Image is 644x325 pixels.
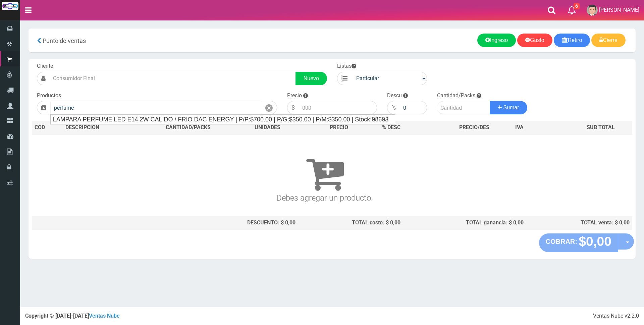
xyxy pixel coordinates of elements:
input: Introduzca el nombre del producto [50,101,261,114]
span: SUB TOTAL [587,124,615,131]
label: Descu [387,92,402,100]
span: [PERSON_NAME] [599,7,639,13]
img: Logo grande [2,2,18,10]
a: Cierre [591,34,626,47]
th: UNIDADES [237,121,298,134]
div: DESCUENTO: $ 0,00 [142,219,296,227]
a: Nuevo [296,72,327,85]
img: User Image [587,5,598,16]
span: 6 [574,3,580,9]
a: Gasto [517,34,552,47]
span: Sumar [503,105,519,110]
span: % DESC [382,124,400,130]
label: Cantidad/Packs [437,92,475,100]
input: 000 [299,101,377,114]
h3: Debes agregar un producto. [35,144,615,202]
div: LAMPARA PERFUME LED E14 2W CALIDO / FRIO DAC ENERGY | P/P:$700.00 | P/G:$350.00 | P/M:$350.00 | S... [51,115,395,124]
div: TOTAL ganancia: $ 0,00 [406,219,524,227]
th: CANTIDAD/PACKS [139,121,237,134]
input: Consumidor Final [50,72,296,85]
div: TOTAL costo: $ 0,00 [301,219,401,227]
button: Sumar [490,101,527,114]
div: Ventas Nube v2.2.0 [593,312,639,320]
th: DES [63,121,139,134]
a: Ventas Nube [89,313,120,319]
label: Cliente [37,62,53,70]
a: Ingreso [477,34,516,47]
strong: Copyright © [DATE]-[DATE] [25,313,120,319]
input: Cantidad [437,101,490,114]
label: Listas [337,62,356,70]
div: TOTAL venta: $ 0,00 [529,219,630,227]
strong: $0,00 [579,234,611,249]
input: 000 [400,101,427,114]
strong: COBRAR: [546,238,577,245]
span: PRECIO [330,124,348,131]
div: $ [287,101,299,114]
a: Retiro [554,34,590,47]
div: % [387,101,400,114]
span: PRECIO/DES [459,124,489,130]
span: CRIPCION [75,124,99,130]
span: IVA [515,124,524,130]
button: COBRAR: $0,00 [539,233,619,252]
span: Punto de ventas [43,37,86,44]
th: COD [32,121,63,134]
label: Productos [37,92,61,100]
label: Precio [287,92,302,100]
